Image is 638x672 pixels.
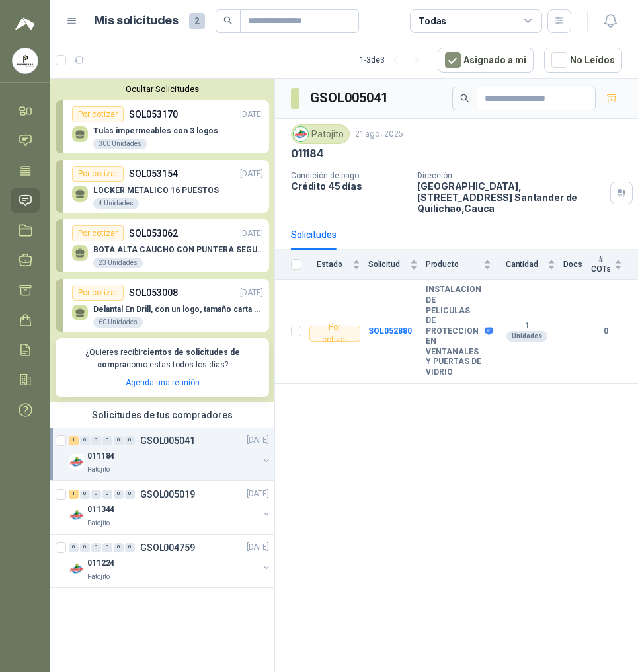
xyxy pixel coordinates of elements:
[93,258,143,268] div: 23 Unidades
[355,128,403,141] p: 21 ago, 2025
[69,561,85,577] img: Company Logo
[240,108,263,121] p: [DATE]
[80,436,90,445] div: 0
[129,167,178,181] p: SOL053154
[87,572,110,582] p: Patojito
[368,250,426,280] th: Solicitud
[129,107,178,122] p: SOL053170
[417,180,605,214] p: [GEOGRAPHIC_DATA], [STREET_ADDRESS] Santander de Quilichao , Cauca
[247,541,269,554] p: [DATE]
[56,160,269,213] a: Por cotizarSOL053154[DATE] LOCKER METALICO 16 PUESTOS4 Unidades
[114,543,124,552] div: 0
[56,100,269,153] a: Por cotizarSOL053170[DATE] Tulas impermeables con 3 logos.300 Unidades
[72,166,124,182] div: Por cotizar
[93,245,263,254] p: BOTA ALTA CAUCHO CON PUNTERA SEGURIDAD
[69,507,85,523] img: Company Logo
[129,285,178,300] p: SOL053008
[223,16,233,25] span: search
[69,454,85,470] img: Company Logo
[426,260,481,269] span: Producto
[126,378,200,387] a: Agenda una reunión
[72,285,124,301] div: Por cotizar
[69,433,272,475] a: 1 0 0 0 0 0 GSOL005041[DATE] Company Logo011184Patojito
[309,250,368,280] th: Estado
[102,543,112,552] div: 0
[544,48,622,73] button: No Leídos
[72,106,124,122] div: Por cotizar
[93,305,263,314] p: Delantal En Drill, con un logo, tamaño carta 1 tinta (Se envia enlacen, como referencia)
[129,226,178,241] p: SOL053062
[87,557,114,570] p: 011224
[80,543,90,552] div: 0
[291,180,407,192] p: Crédito 45 días
[294,127,308,141] img: Company Logo
[590,250,638,280] th: # COTs
[97,348,240,369] b: cientos de solicitudes de compra
[417,171,605,180] p: Dirección
[419,14,446,28] div: Todas
[499,250,563,280] th: Cantidad
[93,317,143,328] div: 60 Unidades
[590,325,622,338] b: 0
[291,171,407,180] p: Condición de pago
[247,434,269,447] p: [DATE]
[93,186,219,195] p: LOCKER METALICO 16 PUESTOS
[87,465,110,475] p: Patojito
[91,543,101,552] div: 0
[189,13,205,29] span: 2
[102,436,112,445] div: 0
[499,321,555,332] b: 1
[291,124,350,144] div: Patojito
[50,402,274,428] div: Solicitudes de tus compradores
[87,518,110,529] p: Patojito
[87,504,114,516] p: 011344
[563,250,590,280] th: Docs
[438,48,534,73] button: Asignado a mi
[291,147,323,161] p: 011184
[69,486,272,529] a: 1 0 0 0 0 0 GSOL005019[DATE] Company Logo011344Patojito
[360,50,427,71] div: 1 - 3 de 3
[125,436,135,445] div: 0
[240,287,263,299] p: [DATE]
[247,488,269,500] p: [DATE]
[93,139,147,149] div: 300 Unidades
[50,79,274,402] div: Ocultar SolicitudesPor cotizarSOL053170[DATE] Tulas impermeables con 3 logos.300 UnidadesPor coti...
[506,331,547,342] div: Unidades
[91,436,101,445] div: 0
[140,490,195,499] p: GSOL005019
[590,255,612,274] span: # COTs
[72,225,124,241] div: Por cotizar
[69,543,79,552] div: 0
[56,84,269,94] button: Ocultar Solicitudes
[94,11,179,30] h1: Mis solicitudes
[114,436,124,445] div: 0
[368,260,407,269] span: Solicitud
[140,436,195,445] p: GSOL005041
[291,227,337,242] div: Solicitudes
[69,540,272,582] a: 0 0 0 0 0 0 GSOL004759[DATE] Company Logo011224Patojito
[426,250,499,280] th: Producto
[125,543,135,552] div: 0
[56,279,269,332] a: Por cotizarSOL053008[DATE] Delantal En Drill, con un logo, tamaño carta 1 tinta (Se envia enlacen...
[93,126,221,135] p: Tulas impermeables con 3 logos.
[240,227,263,240] p: [DATE]
[102,490,112,499] div: 0
[368,326,412,336] a: SOL052880
[499,260,545,269] span: Cantidad
[69,436,79,445] div: 1
[310,88,390,108] h3: GSOL005041
[309,326,360,342] div: Por cotizar
[125,490,135,499] div: 0
[460,94,469,103] span: search
[114,490,124,499] div: 0
[93,198,139,209] div: 4 Unidades
[140,543,195,552] p: GSOL004759
[15,16,35,32] img: Logo peakr
[309,260,350,269] span: Estado
[13,48,38,73] img: Company Logo
[56,219,269,272] a: Por cotizarSOL053062[DATE] BOTA ALTA CAUCHO CON PUNTERA SEGURIDAD23 Unidades
[69,490,79,499] div: 1
[91,490,101,499] div: 0
[87,450,114,463] p: 011184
